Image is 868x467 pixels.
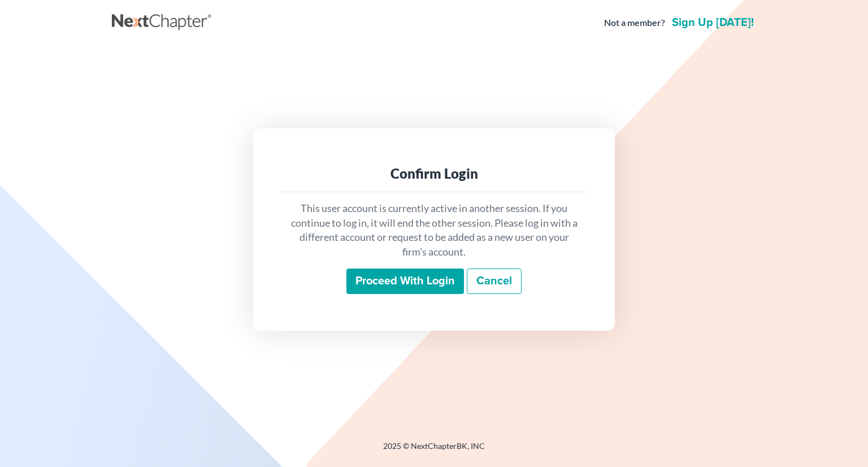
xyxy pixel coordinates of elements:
[289,165,579,183] div: Confirm Login
[604,16,665,29] strong: Not a member?
[346,269,464,295] input: Proceed with login
[670,17,756,28] a: Sign up [DATE]!
[467,269,522,295] a: Cancel
[112,440,756,461] div: 2025 © NextChapterBK, INC
[289,201,579,260] p: This user account is currently active in another session. If you continue to log in, it will end ...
